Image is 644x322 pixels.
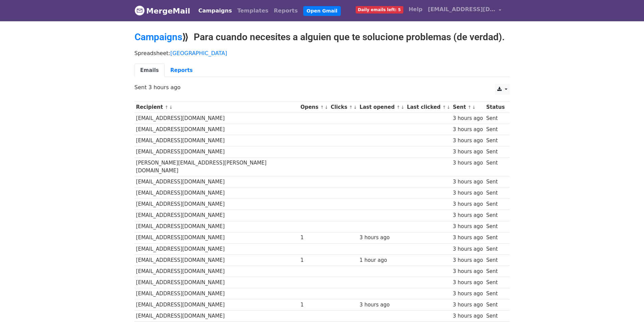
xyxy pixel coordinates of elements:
a: [EMAIL_ADDRESS][DOMAIN_NAME] [425,3,504,19]
a: Daily emails left: 5 [353,3,406,16]
td: [EMAIL_ADDRESS][DOMAIN_NAME] [135,124,299,135]
a: Help [406,3,425,16]
td: Sent [484,157,506,176]
td: [EMAIL_ADDRESS][DOMAIN_NAME] [135,232,299,243]
p: Spreadsheet: [135,50,510,57]
a: ↓ [447,105,450,110]
div: 3 hours ago [453,223,483,230]
th: Last opened [358,102,405,113]
div: 3 hours ago [453,200,483,208]
div: 1 hour ago [360,256,404,264]
span: Daily emails left: 5 [356,6,403,14]
td: [EMAIL_ADDRESS][DOMAIN_NAME] [135,113,299,124]
a: Campaigns [196,4,235,18]
div: 3 hours ago [453,301,483,309]
div: 3 hours ago [453,137,483,145]
div: 1 [301,234,328,242]
td: Sent [484,311,506,322]
a: [GEOGRAPHIC_DATA] [170,50,227,56]
td: [EMAIL_ADDRESS][DOMAIN_NAME] [135,266,299,277]
td: Sent [484,254,506,266]
th: Sent [451,102,485,113]
div: 1 [301,256,328,264]
th: Clicks [329,102,358,113]
a: Emails [135,64,165,77]
td: [EMAIL_ADDRESS][DOMAIN_NAME] [135,311,299,322]
td: Sent [484,188,506,199]
div: 3 hours ago [453,290,483,298]
div: 3 hours ago [453,312,483,320]
img: MergeMail logo [135,5,145,16]
td: [EMAIL_ADDRESS][DOMAIN_NAME] [135,299,299,311]
a: Reports [165,64,198,77]
th: Last clicked [405,102,451,113]
td: Sent [484,176,506,188]
div: 3 hours ago [360,301,404,309]
td: Sent [484,199,506,210]
a: ↑ [468,105,472,110]
td: [EMAIL_ADDRESS][DOMAIN_NAME] [135,277,299,288]
th: Status [484,102,506,113]
a: MergeMail [135,4,190,18]
a: ↓ [325,105,328,110]
a: ↓ [353,105,357,110]
div: 3 hours ago [453,212,483,219]
td: [EMAIL_ADDRESS][DOMAIN_NAME] [135,210,299,221]
td: [EMAIL_ADDRESS][DOMAIN_NAME] [135,254,299,266]
a: ↓ [401,105,404,110]
a: ↑ [349,105,353,110]
td: [EMAIL_ADDRESS][DOMAIN_NAME] [135,176,299,188]
div: 3 hours ago [453,234,483,242]
div: 3 hours ago [453,148,483,156]
a: ↓ [169,105,173,110]
th: Recipient [135,102,299,113]
div: 1 [301,301,328,309]
td: Sent [484,266,506,277]
td: Sent [484,146,506,157]
div: 3 hours ago [453,115,483,122]
td: [EMAIL_ADDRESS][DOMAIN_NAME] [135,288,299,299]
td: [EMAIL_ADDRESS][DOMAIN_NAME] [135,199,299,210]
a: ↑ [442,105,446,110]
td: [PERSON_NAME][EMAIL_ADDRESS][PERSON_NAME][DOMAIN_NAME] [135,157,299,176]
a: ↑ [320,105,324,110]
th: Opens [299,102,329,113]
p: Sent 3 hours ago [135,84,510,91]
td: Sent [484,288,506,299]
td: [EMAIL_ADDRESS][DOMAIN_NAME] [135,146,299,157]
td: Sent [484,243,506,254]
td: Sent [484,221,506,232]
td: Sent [484,124,506,135]
a: ↓ [472,105,476,110]
a: Open Gmail [303,6,341,16]
a: ↑ [397,105,400,110]
div: 3 hours ago [453,189,483,197]
td: Sent [484,299,506,311]
a: ↑ [165,105,168,110]
div: 3 hours ago [453,159,483,167]
div: 3 hours ago [453,256,483,264]
td: Sent [484,277,506,288]
div: 3 hours ago [453,279,483,287]
td: Sent [484,135,506,146]
h2: ⟫ Para cuando necesites a alguien que te solucione problemas (de verdad). [135,31,510,43]
td: Sent [484,210,506,221]
td: [EMAIL_ADDRESS][DOMAIN_NAME] [135,188,299,199]
div: 3 hours ago [360,234,404,242]
td: Sent [484,232,506,243]
div: 3 hours ago [453,178,483,186]
div: 3 hours ago [453,126,483,133]
a: Campaigns [135,31,182,43]
td: Sent [484,113,506,124]
a: Templates [235,4,271,18]
div: 3 hours ago [453,268,483,275]
td: [EMAIL_ADDRESS][DOMAIN_NAME] [135,135,299,146]
a: Reports [271,4,301,18]
div: 3 hours ago [453,245,483,253]
span: [EMAIL_ADDRESS][DOMAIN_NAME] [428,5,496,14]
td: [EMAIL_ADDRESS][DOMAIN_NAME] [135,243,299,254]
td: [EMAIL_ADDRESS][DOMAIN_NAME] [135,221,299,232]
